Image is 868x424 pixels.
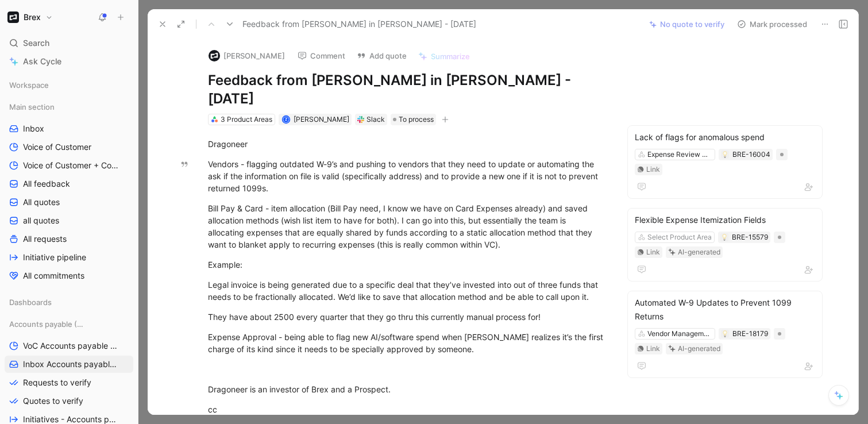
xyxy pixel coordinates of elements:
[647,328,712,340] div: Vendor Management
[367,114,385,125] div: Slack
[209,50,220,61] img: logo
[203,47,290,64] button: logo[PERSON_NAME]
[5,249,133,266] a: Initiative pipeline
[431,51,470,61] span: Summarize
[23,55,61,68] span: Ask Cycle
[23,196,60,208] span: All quotes
[646,343,660,354] div: Link
[23,252,86,263] span: Initiative pipeline
[208,403,605,415] div: cc
[5,76,133,94] div: Workspace
[5,294,133,311] div: Dashboards
[5,138,133,156] a: Voice of Customer
[5,337,133,354] a: VoC Accounts payable (AP)
[647,149,712,160] div: Expense Review & Approval
[5,98,133,115] div: Main section
[23,270,84,282] span: All commitments
[208,202,605,250] div: Bill Pay & Card - item allocation (Bill Pay need, I know we have on Card Expenses already) and sa...
[635,296,815,323] div: Automated W-9 Updates to Prevent 1099 Returns
[732,328,768,340] div: BRE-18179
[208,331,605,355] div: Expense Approval - being able to flag new AI/software spend when [PERSON_NAME] realizes it’s the ...
[23,141,91,153] span: Voice of Customer
[208,259,605,271] div: Example:
[208,158,605,194] div: Vendors - flagging outdated W-9’s and pushing to vendors that they need to update or automating t...
[9,318,86,330] span: Accounts payable (AP)
[646,164,660,175] div: Link
[5,98,133,284] div: Main sectionInboxVoice of CustomerVoice of Customer + Commercial NRR FeedbackAll feedbackAll quot...
[5,392,133,410] a: Quotes to verify
[208,311,605,323] div: They have about 2500 every quarter that they go thru this currently manual process for!
[5,9,56,25] button: BrexBrex
[23,359,119,370] span: Inbox Accounts payable (AP)
[7,11,19,23] img: Brex
[391,114,436,125] div: To process
[678,343,720,354] div: AI-generated
[5,294,133,314] div: Dashboards
[294,115,349,124] span: [PERSON_NAME]
[399,114,434,125] span: To process
[23,395,83,407] span: Quotes to verify
[722,330,728,337] img: 💡
[5,120,133,137] a: Inbox
[23,233,67,245] span: All requests
[242,17,476,31] span: Feedback from [PERSON_NAME] in [PERSON_NAME] - [DATE]
[635,213,815,227] div: Flexible Expense Itemization Fields
[5,34,133,52] div: Search
[732,232,768,243] div: BRE-15579
[413,48,475,64] button: Summarize
[9,101,55,113] span: Main section
[647,232,712,243] div: Select Product Area
[721,330,729,338] button: 💡
[283,116,290,122] div: Z
[5,315,133,333] div: Accounts payable (AP)
[23,36,49,50] span: Search
[23,178,70,190] span: All feedback
[352,48,412,64] button: Add quote
[23,160,122,171] span: Voice of Customer + Commercial NRR Feedback
[23,377,91,388] span: Requests to verify
[23,215,59,226] span: all quotes
[208,383,605,395] div: Dragoneer is an investor of Brex and a Prospect.
[722,151,728,158] img: 💡
[678,246,720,258] div: AI-generated
[5,194,133,211] a: All quotes
[721,234,728,241] img: 💡
[5,267,133,284] a: All commitments
[23,340,118,352] span: VoC Accounts payable (AP)
[5,374,133,391] a: Requests to verify
[9,296,52,308] span: Dashboards
[5,175,133,192] a: All feedback
[720,233,728,241] button: 💡
[635,130,815,144] div: Lack of flags for anomalous spend
[732,149,770,160] div: BRE-16004
[9,79,49,91] span: Workspace
[23,123,44,134] span: Inbox
[732,16,812,32] button: Mark processed
[5,356,133,373] a: Inbox Accounts payable (AP)
[646,246,660,258] div: Link
[5,230,133,248] a: All requests
[644,16,730,32] button: No quote to verify
[24,12,41,22] h1: Brex
[5,157,133,174] a: Voice of Customer + Commercial NRR Feedback
[221,114,272,125] div: 3 Product Areas
[208,138,605,150] div: Dragoneer
[721,151,729,159] button: 💡
[292,48,350,64] button: Comment
[208,279,605,303] div: Legal invoice is being generated due to a specific deal that they’ve invested into out of three f...
[5,53,133,70] a: Ask Cycle
[208,71,605,108] h1: Feedback from [PERSON_NAME] in [PERSON_NAME] - [DATE]
[5,212,133,229] a: all quotes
